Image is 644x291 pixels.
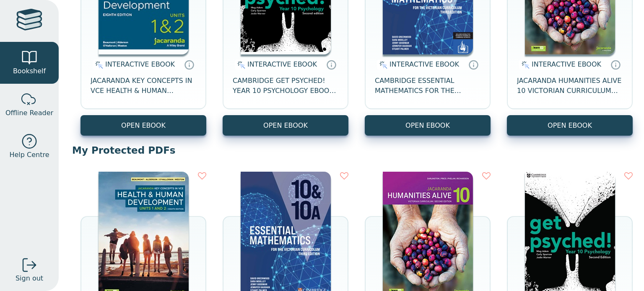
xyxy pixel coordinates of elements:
[247,60,317,68] span: INTERACTIVE EBOOK
[13,66,46,76] span: Bookshelf
[326,59,336,70] a: Interactive eBooks are accessed online via the publisher’s portal. They contain interactive resou...
[507,115,633,136] button: OPEN EBOOK
[532,60,601,68] span: INTERACTIVE EBOOK
[184,59,194,70] a: Interactive eBooks are accessed online via the publisher’s portal. They contain interactive resou...
[223,115,348,136] button: OPEN EBOOK
[375,76,480,96] span: CAMBRIDGE ESSENTIAL MATHEMATICS FOR THE VICTORIAN CURRICULUM YEAR 10&10A EBOOK 3E
[519,60,530,70] img: interactive.svg
[5,108,53,118] span: Offline Reader
[235,60,245,70] img: interactive.svg
[16,273,43,283] span: Sign out
[610,59,621,70] a: Interactive eBooks are accessed online via the publisher’s portal. They contain interactive resou...
[233,76,338,96] span: CAMBRIDGE GET PSYCHED! YEAR 10 PSYCHOLOGY EBOOK 2E
[377,60,387,70] img: interactive.svg
[72,144,631,157] p: My Protected PDFs
[365,115,491,136] button: OPEN EBOOK
[105,60,175,68] span: INTERACTIVE EBOOK
[390,60,459,68] span: INTERACTIVE EBOOK
[93,60,103,70] img: interactive.svg
[468,59,478,70] a: Interactive eBooks are accessed online via the publisher’s portal. They contain interactive resou...
[91,76,196,96] span: JACARANDA KEY CONCEPTS IN VCE HEALTH & HUMAN DEVELOPMENT UNITS 1&2 LEARNON EBOOK 8E
[80,115,206,136] button: OPEN EBOOK
[517,76,623,96] span: JACARANDA HUMANITIES ALIVE 10 VICTORIAN CURRICULUM LEARNON EBOOK 2E
[9,150,49,160] span: Help Centre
